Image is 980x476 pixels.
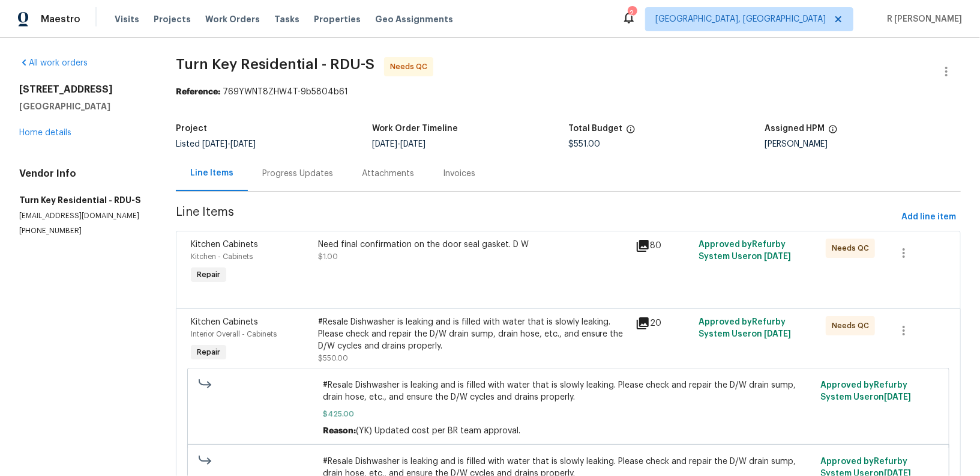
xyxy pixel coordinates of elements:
[372,124,458,133] h5: Work Order Timeline
[191,240,258,249] span: Kitchen Cabinets
[115,13,139,25] span: Visits
[176,86,961,98] div: 769YWNT8ZHW4T-9b5804b61
[176,88,220,96] b: Reference:
[230,140,256,148] span: [DATE]
[318,355,348,362] span: $550.00
[390,61,432,73] span: Needs QC
[202,140,256,148] span: -
[765,140,961,148] div: [PERSON_NAME]
[19,168,147,180] h4: Vendor Info
[19,100,147,112] h5: [GEOGRAPHIC_DATA]
[821,381,912,401] span: Approved by Refurby System User on
[897,206,961,228] button: Add line item
[274,15,299,23] span: Tasks
[699,318,792,338] span: Approved by Refurby System User on
[191,318,258,326] span: Kitchen Cabinets
[636,239,692,253] div: 80
[190,167,233,179] div: Line Items
[885,393,912,401] span: [DATE]
[628,7,636,19] div: 2
[191,331,277,338] span: Interior Overall - Cabinets
[192,269,225,281] span: Repair
[19,129,71,137] a: Home details
[191,253,253,260] span: Kitchen - Cabinets
[318,253,338,260] span: $1.00
[19,194,147,206] h5: Turn Key Residential - RDU-S
[262,168,333,180] div: Progress Updates
[176,140,256,148] span: Listed
[699,240,792,261] span: Approved by Refurby System User on
[765,252,792,261] span: [DATE]
[356,427,520,435] span: (YK) Updated cost per BR team approval.
[19,84,147,96] h2: [STREET_ADDRESS]
[765,124,825,133] h5: Assigned HPM
[832,242,874,254] span: Needs QC
[323,427,356,435] span: Reason:
[568,140,600,148] span: $551.00
[205,13,260,25] span: Work Orders
[828,124,838,140] span: The hpm assigned to this work order.
[832,320,874,332] span: Needs QC
[375,13,453,25] span: Geo Assignments
[901,210,956,225] span: Add line item
[323,408,813,420] span: $425.00
[882,13,962,25] span: R [PERSON_NAME]
[318,239,628,251] div: Need final confirmation on the door seal gasket. D W
[19,226,147,236] p: [PHONE_NUMBER]
[568,124,622,133] h5: Total Budget
[176,124,207,133] h5: Project
[372,140,397,148] span: [DATE]
[765,330,792,338] span: [DATE]
[443,168,475,180] div: Invoices
[154,13,191,25] span: Projects
[19,211,147,221] p: [EMAIL_ADDRESS][DOMAIN_NAME]
[192,346,225,358] span: Repair
[626,124,636,140] span: The total cost of line items that have been proposed by Opendoor. This sum includes line items th...
[323,379,813,403] span: #Resale Dishwasher is leaking and is filled with water that is slowly leaking. Please check and r...
[362,168,414,180] div: Attachments
[400,140,425,148] span: [DATE]
[655,13,826,25] span: [GEOGRAPHIC_DATA], [GEOGRAPHIC_DATA]
[202,140,227,148] span: [DATE]
[318,316,628,352] div: #Resale Dishwasher is leaking and is filled with water that is slowly leaking. Please check and r...
[636,316,692,331] div: 20
[19,59,88,67] a: All work orders
[372,140,425,148] span: -
[41,13,80,25] span: Maestro
[176,57,374,72] span: Turn Key Residential - RDU-S
[314,13,361,25] span: Properties
[176,206,897,228] span: Line Items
